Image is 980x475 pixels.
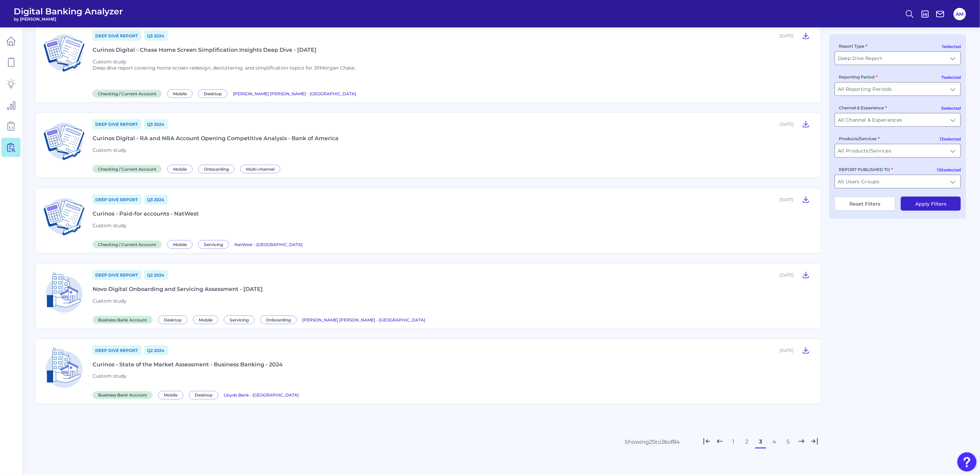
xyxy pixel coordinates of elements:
[93,298,126,304] span: Custom study
[234,241,303,247] a: NatWest - [GEOGRAPHIC_DATA]
[93,392,155,398] a: Business Bank Account
[93,316,152,324] span: Business Bank Account
[93,165,162,173] span: Checking / Current Account
[799,194,813,205] button: Curinos - Paid-for accounts - NatWest
[93,65,355,71] p: Deep dive report covering home screen redesign, decluttering, and simplification topics for JPMor...
[144,119,168,129] a: Q3 2024
[198,89,228,98] span: Desktop
[144,270,168,280] a: Q2 2024
[839,105,887,110] label: Channel & Experience
[93,391,152,399] span: Business Bank Account
[93,286,263,292] div: Novo Digital Onboarding and Servicing Assessment - [DATE]
[14,6,123,16] span: Digital Banking Analyzer
[189,392,221,398] a: Desktop
[41,345,87,391] img: Business Bank Account
[167,90,195,97] a: Mobile
[839,136,880,141] label: Products/Services
[780,33,794,38] div: [DATE]
[93,59,126,65] span: Custom study
[41,119,87,165] img: Checking / Current Account
[198,240,229,249] span: Servicing
[198,166,237,172] a: Onboarding
[260,316,299,323] a: Onboarding
[839,44,867,49] label: Report Type
[167,165,193,173] span: Mobile
[93,361,283,368] div: Curinos - State of the Market Assessment - Business Banking - 2024
[780,122,794,127] div: [DATE]
[93,316,155,323] a: Business Bank Account
[93,222,126,229] span: Custom study
[234,242,303,247] span: NatWest - [GEOGRAPHIC_DATA]
[93,135,339,142] div: Curinos Digital - RA and NRA Account Opening Competitive Analysis - Bank of America
[93,119,142,129] a: Deep Dive Report
[224,392,299,398] a: Lloyds Bank - [GEOGRAPHIC_DATA]
[198,90,230,97] a: Desktop
[93,195,142,205] a: Deep Dive Report
[783,437,794,448] button: 5
[93,31,142,41] a: Deep Dive Report
[198,241,232,247] a: Servicing
[233,90,356,97] a: [PERSON_NAME] [PERSON_NAME] - [GEOGRAPHIC_DATA]
[93,241,164,247] a: Checking / Current Account
[260,316,297,324] span: Onboarding
[835,197,895,211] button: Reset Filters
[302,317,425,322] span: [PERSON_NAME] [PERSON_NAME] - [GEOGRAPHIC_DATA]
[93,90,164,97] a: Checking / Current Account
[93,166,164,172] a: Checking / Current Account
[240,165,280,173] span: Multi-channel
[957,452,977,472] button: Open Resource Center
[144,195,168,205] a: Q3 2024
[799,119,813,130] button: Curinos Digital - RA and NRA Account Opening Competitive Analysis - Bank of America
[625,439,680,446] div: Showing 25 to 36 of 84
[742,437,752,448] button: 2
[799,30,813,41] button: Curinos Digital - Chase Home Screen Simplification Insights Deep Dive - August 2024
[93,210,199,217] div: Curinos - Paid-for accounts - NatWest
[240,166,283,172] a: Multi-channel
[93,147,126,153] span: Custom study
[189,391,218,400] span: Desktop
[224,316,255,324] span: Servicing
[144,345,168,355] a: Q2 2024
[158,391,183,400] span: Mobile
[14,16,123,22] span: by [PERSON_NAME]
[41,269,87,315] img: Business Bank Account
[93,270,142,280] a: Deep Dive Report
[954,8,966,20] button: AM
[233,91,356,96] span: [PERSON_NAME] [PERSON_NAME] - [GEOGRAPHIC_DATA]
[198,165,235,173] span: Onboarding
[144,31,168,41] a: Q3 2024
[93,345,142,355] a: Deep Dive Report
[839,74,878,80] label: Reporting Period
[93,373,126,379] span: Custom study
[93,241,162,248] span: Checking / Current Account
[167,240,193,249] span: Mobile
[93,90,162,98] span: Checking / Current Account
[780,197,794,202] div: [DATE]
[755,437,766,448] button: 3
[158,316,187,324] span: Desktop
[158,316,190,323] a: Desktop
[93,47,317,53] div: Curinos Digital - Chase Home Screen Simplification Insights Deep Dive - [DATE]
[193,316,221,323] a: Mobile
[302,316,425,323] a: [PERSON_NAME] [PERSON_NAME] - [GEOGRAPHIC_DATA]
[769,437,780,448] button: 4
[799,269,813,280] button: Novo Digital Onboarding and Servicing Assessment - July 2024
[839,167,893,172] label: REPORT PUBLISHED TO
[901,197,961,211] button: Apply Filters
[780,272,794,278] div: [DATE]
[41,30,87,76] img: Checking / Current Account
[158,392,186,398] a: Mobile
[167,89,193,98] span: Mobile
[224,393,299,398] span: Lloyds Bank - [GEOGRAPHIC_DATA]
[780,348,794,353] div: [DATE]
[193,316,218,324] span: Mobile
